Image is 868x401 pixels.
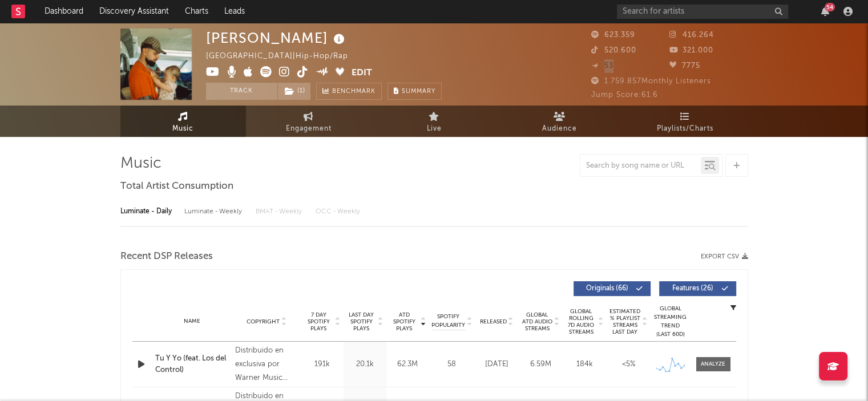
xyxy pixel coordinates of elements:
span: ATD Spotify Plays [389,311,419,332]
span: Engagement [286,122,332,136]
span: Audience [542,122,577,136]
div: 62.3M [389,359,426,370]
span: Global ATD Audio Streams [522,311,553,332]
div: Global Streaming Trend (Last 60D) [653,305,688,339]
span: Playlists/Charts [657,122,713,136]
button: Track [206,83,277,100]
span: Live [427,122,442,136]
a: Benchmark [316,83,382,100]
div: [GEOGRAPHIC_DATA] | Hip-Hop/Rap [206,50,361,63]
a: Engagement [246,106,372,137]
span: Benchmark [332,85,376,99]
a: Playlists/Charts [623,106,748,137]
input: Search by song name or URL [580,161,701,171]
a: Music [120,106,246,137]
span: 1.759.857 Monthly Listeners [591,78,711,85]
button: 54 [821,7,829,16]
span: 416.264 [669,31,714,39]
span: 321.000 [669,47,713,54]
div: <5% [609,359,648,370]
div: Luminate - Weekly [184,202,244,221]
span: Music [172,122,193,136]
span: Copyright [247,318,280,325]
div: [PERSON_NAME] [206,29,348,47]
div: 58 [432,359,472,370]
span: Originals ( 66 ) [581,285,633,292]
a: Live [372,106,497,137]
span: 623.359 [591,31,635,39]
div: [DATE] [478,359,516,370]
div: 20.1k [346,359,383,370]
div: 6.59M [522,359,560,370]
span: Estimated % Playlist Streams Last Day [609,308,641,335]
span: Global Rolling 7D Audio Streams [566,308,597,335]
button: (1) [278,83,310,100]
a: Tu Y Yo (feat. Los del Control) [155,353,230,375]
span: Last Day Spotify Plays [346,311,377,332]
input: Search for artists [617,5,788,19]
span: Summary [402,88,435,95]
span: Recent DSP Releases [120,250,213,264]
span: Spotify Popularity [431,313,465,330]
button: Features(26) [659,281,736,296]
span: 53 [591,62,613,70]
button: Originals(66) [574,281,651,296]
div: Name [155,317,230,326]
button: Export CSV [701,253,748,260]
span: Released [480,318,507,325]
button: Edit [352,66,372,80]
span: 520.600 [591,47,636,54]
span: 7775 [669,62,700,70]
div: Distribuido en exclusiva por Warner Music Spain, S.L, © 2021 [PERSON_NAME] [235,344,297,385]
span: Jump Score: 61.6 [591,91,658,99]
div: 54 [825,3,835,11]
button: Summary [387,83,442,100]
span: ( 1 ) [277,83,311,100]
span: 7 Day Spotify Plays [304,311,334,332]
a: Audience [497,106,623,137]
div: 191k [304,359,341,370]
span: Total Artist Consumption [120,180,233,193]
div: 184k [566,359,604,370]
div: Luminate - Daily [120,202,173,221]
span: Features ( 26 ) [667,285,719,292]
